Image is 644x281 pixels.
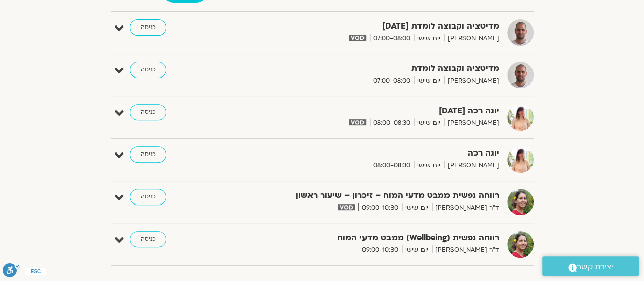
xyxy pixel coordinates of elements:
strong: מדיטציה וקבוצה לומדת [250,62,499,75]
a: כניסה [130,62,166,78]
a: כניסה [130,189,166,205]
img: vodicon [349,35,366,41]
span: 09:00-10:30 [358,202,402,213]
a: יצירת קשר [542,256,639,276]
span: יום שישי [414,75,444,86]
span: יום שישי [402,202,432,213]
span: 08:00-08:30 [370,118,414,129]
span: [PERSON_NAME] [444,33,499,44]
span: יום שישי [414,33,444,44]
span: [PERSON_NAME] [444,75,499,86]
span: יום שישי [402,245,432,256]
span: יצירת קשר [577,260,613,274]
strong: יוגה רכה [250,146,499,160]
img: vodicon [349,119,366,125]
span: 09:00-10:30 [358,245,402,256]
strong: רווחה נפשית ממבט מדעי המוח – זיכרון – שיעור ראשון [250,189,499,202]
a: כניסה [130,104,166,120]
strong: יוגה רכה [DATE] [250,104,499,118]
a: כניסה [130,19,166,36]
span: 08:00-08:30 [370,160,414,171]
span: יום שישי [414,160,444,171]
span: [PERSON_NAME] [444,118,499,129]
a: כניסה [130,231,166,247]
a: כניסה [130,146,166,163]
strong: רווחה נפשית (Wellbeing) ממבט מדעי המוח [250,231,499,245]
span: יום שישי [414,118,444,129]
img: vodicon [338,204,354,210]
span: 07:00-08:00 [370,33,414,44]
span: ד"ר [PERSON_NAME] [432,202,499,213]
span: ד"ר [PERSON_NAME] [432,245,499,256]
span: 07:00-08:00 [370,75,414,86]
strong: מדיטציה וקבוצה לומדת [DATE] [250,19,499,33]
span: [PERSON_NAME] [444,160,499,171]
